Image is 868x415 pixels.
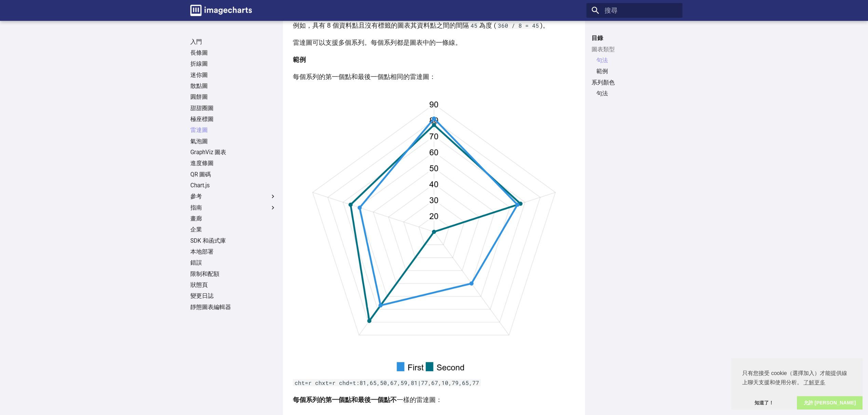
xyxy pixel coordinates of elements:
[190,138,208,145] font: 氣泡圖
[190,171,211,178] font: QR 圖碼
[190,61,276,68] a: 折線圖
[190,292,276,300] a: 變更日誌
[469,22,479,29] code: 45
[190,248,214,255] font: 本地部署
[293,396,397,404] font: 每個系列的第一個點和最後一個點不
[190,138,276,145] a: 氣泡圖
[190,149,226,156] font: GraphViz 圖表
[416,396,442,404] font: 雷達圖：
[596,68,678,75] a: 範例
[190,71,276,79] a: 迷你圖
[187,2,255,19] a: 圖像圖表文檔
[596,90,678,97] a: 句法
[592,35,603,41] font: 目錄
[190,270,276,278] a: 限制和配額
[540,22,549,29] font: )。
[190,226,276,233] a: 企業
[592,90,678,97] nav: 系列顏色
[190,193,202,200] font: 參考
[293,39,462,46] font: 雷達圖可以支援多個系列。每個系列都是圖表中的一條線。
[190,49,208,56] font: 長條圖
[190,49,276,57] a: 長條圖
[190,304,231,310] font: 靜態圖表編輯器
[190,160,276,167] a: 進度條圖
[190,149,276,156] a: GraphViz 圖表
[190,259,202,266] font: 錯誤
[190,116,214,122] font: 極座標圖
[190,292,214,299] font: 變更日誌
[190,237,226,244] font: SDK 和函式庫
[293,89,575,371] img: 圖表
[190,237,276,245] a: SDK 和函式庫
[190,248,276,256] a: 本地部署
[190,171,276,178] a: QR 圖碼
[190,94,276,101] a: 圓餅圖
[190,116,276,123] a: 極座標圖
[190,270,219,277] font: 限制和配額
[592,57,678,75] nav: 圖表類型
[742,370,847,385] font: 只有您接受 cookie（選擇加入）才能提供線上聊天支援和使用分析。
[592,79,615,86] font: 系列顏色
[190,5,252,16] img: 標識
[596,57,608,64] font: 句法
[804,400,856,405] font: 允許 [PERSON_NAME]
[803,379,825,385] font: 了解更多
[596,57,678,64] a: 句法
[293,73,436,81] font: 每個系列的第一個點和最後一個點相同的雷達圖：
[586,35,682,97] nav: 目錄
[190,281,208,288] font: 狀態頁
[190,215,202,222] font: 畫廊
[190,38,202,45] font: 入門
[190,304,276,311] a: 靜態圖表編輯器
[190,82,276,90] a: 散點圖
[397,396,416,404] font: 一樣的
[592,46,615,53] font: 圖表類型
[731,358,863,410] div: Cookie同意
[592,79,678,86] a: 系列顏色
[190,182,276,189] a: Chart.js
[190,105,214,111] font: 甜甜圈圖
[190,215,276,223] a: 畫廊
[596,90,608,97] font: 句法
[190,105,276,112] a: 甜甜圈圖
[190,94,208,101] font: 圓餅圖
[293,379,481,386] code: cht=r chxt=r chd=t:81,65,50,67,59,81|77,67,10,79,65,77
[190,61,208,67] font: 折線圖
[797,396,863,410] a: 允許 Cookie
[802,377,826,388] a: 了解有關 Cookie 的更多信息
[190,226,202,233] font: 企業
[190,204,202,211] font: 指南
[190,160,214,166] font: 進度條圖
[190,126,208,133] font: 雷達圖
[293,56,306,64] font: 範例
[596,68,608,75] font: 範例
[190,38,276,46] a: 入門
[293,22,469,29] font: 例如，具有 8 個資料點且沒有標籤的圖表其資料點之間的間隔
[190,71,208,78] font: 迷你圖
[592,46,678,53] a: 圖表類型
[586,3,682,18] input: 搜尋
[190,182,210,189] font: Chart.js
[755,400,774,405] font: 知道了！
[190,82,208,89] font: 散點圖
[496,22,541,29] code: 360 / 8 = 45
[190,126,276,134] a: 雷達圖
[731,396,797,410] a: 忽略 cookie 訊息
[479,22,496,29] font: 為度 (
[190,281,276,289] a: 狀態頁
[190,259,276,267] a: 錯誤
